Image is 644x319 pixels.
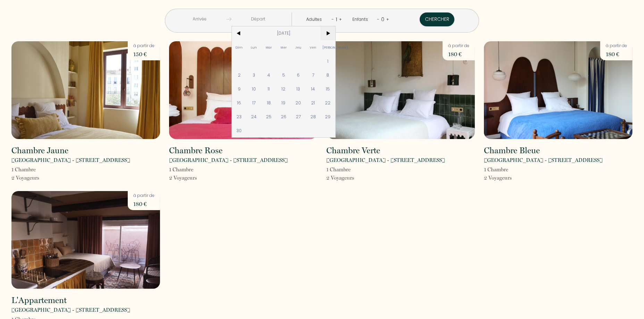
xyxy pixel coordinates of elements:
[307,16,325,23] div: Adultes
[332,16,334,23] a: -
[386,16,389,23] a: +
[261,110,276,123] span: 25
[291,82,306,96] span: 13
[169,165,197,174] p: 1 Chambre
[327,41,475,139] img: rental-image
[306,110,321,123] span: 28
[261,96,276,110] span: 18
[291,40,306,54] span: Jeu
[510,175,512,181] span: s
[327,165,354,174] p: 1 Chambre
[377,16,379,23] a: -
[276,40,291,54] span: Mer
[306,96,321,110] span: 21
[276,96,291,110] span: 19
[276,110,291,123] span: 26
[261,40,276,54] span: Mar
[334,14,339,25] div: 1
[276,68,291,82] span: 5
[133,199,154,209] p: 180 €
[195,175,197,181] span: s
[246,110,261,123] span: 24
[327,174,354,182] p: 2 Voyageur
[11,174,39,182] p: 2 Voyageur
[379,14,386,25] div: 0
[11,156,130,164] p: [GEOGRAPHIC_DATA] - [STREET_ADDRESS]
[173,12,226,26] input: Arrivée
[11,191,160,289] img: rental-image
[232,68,247,82] span: 2
[11,306,130,314] p: [GEOGRAPHIC_DATA] - [STREET_ADDRESS]
[261,82,276,96] span: 11
[232,26,247,40] span: <
[261,68,276,82] span: 4
[320,54,335,68] span: 1
[484,174,512,182] p: 2 Voyageur
[448,43,469,49] p: à partir de
[11,41,160,139] img: rental-image
[484,165,512,174] p: 1 Chambre
[352,16,370,23] div: Enfants
[232,123,247,137] span: 30
[11,146,68,155] h2: Chambre Jaune
[133,43,154,49] p: à partir de
[327,146,380,155] h2: Chambre Verte
[420,12,454,26] button: Chercher
[246,68,261,82] span: 3
[246,26,320,40] span: [DATE]
[306,40,321,54] span: Ven
[232,82,247,96] span: 9
[306,68,321,82] span: 7
[232,96,247,110] span: 16
[246,40,261,54] span: Lun
[291,96,306,110] span: 20
[339,16,342,23] a: +
[291,68,306,82] span: 6
[11,296,67,304] h2: L'Appartement
[232,12,285,26] input: Départ
[320,110,335,123] span: 29
[169,41,318,139] img: rental-image
[37,175,39,181] span: s
[320,26,335,40] span: >
[226,17,232,22] img: guests
[320,68,335,82] span: 8
[484,41,633,139] img: rental-image
[448,49,469,59] p: 180 €
[606,43,627,49] p: à partir de
[606,49,627,59] p: 180 €
[484,146,540,155] h2: Chambre Bleue
[232,110,247,123] span: 23
[246,82,261,96] span: 10
[484,156,603,164] p: [GEOGRAPHIC_DATA] - [STREET_ADDRESS]
[246,96,261,110] span: 17
[11,165,39,174] p: 1 Chambre
[320,82,335,96] span: 15
[352,175,354,181] span: s
[133,192,154,199] p: à partir de
[276,82,291,96] span: 12
[291,110,306,123] span: 27
[133,49,154,59] p: 150 €
[169,174,197,182] p: 2 Voyageur
[169,156,288,164] p: [GEOGRAPHIC_DATA] - [STREET_ADDRESS]
[320,96,335,110] span: 22
[327,156,445,164] p: [GEOGRAPHIC_DATA] - [STREET_ADDRESS]
[169,146,223,155] h2: Chambre Rose
[306,82,321,96] span: 14
[320,40,335,54] span: [PERSON_NAME]
[232,40,247,54] span: Dim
